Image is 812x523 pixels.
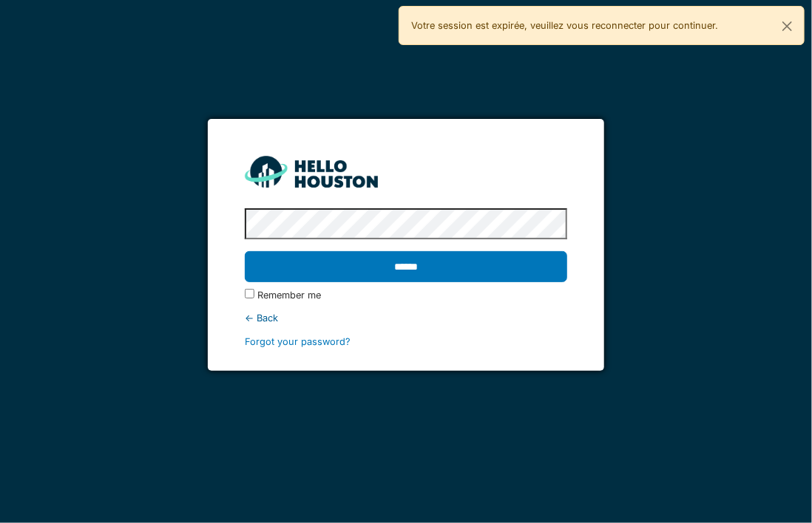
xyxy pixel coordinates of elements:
[245,336,351,347] a: Forgot your password?
[399,6,805,45] div: Votre session est expirée, veuillez vous reconnecter pour continuer.
[257,288,321,302] label: Remember me
[245,156,378,188] img: HH_line-BYnF2_Hg.png
[245,311,567,325] div: ← Back
[771,7,804,46] button: Close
